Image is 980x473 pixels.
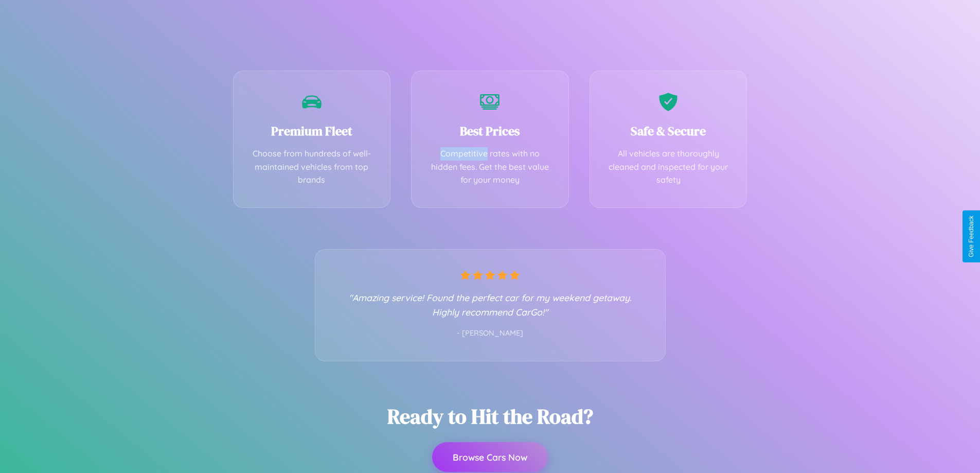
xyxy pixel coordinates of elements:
p: All vehicles are thoroughly cleaned and inspected for your safety [605,147,732,187]
h3: Best Prices [427,122,553,139]
h2: Ready to Hit the Road? [387,402,593,430]
p: Choose from hundreds of well-maintained vehicles from top brands [249,147,375,187]
h3: Safe & Secure [605,122,732,139]
h3: Premium Fleet [249,122,375,139]
div: Give Feedback [968,216,975,257]
p: "Amazing service! Found the perfect car for my weekend getaway. Highly recommend CarGo!" [336,290,645,319]
p: Competitive rates with no hidden fees. Get the best value for your money [427,147,553,187]
button: Browse Cars Now [432,442,548,472]
p: - [PERSON_NAME] [336,327,645,340]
